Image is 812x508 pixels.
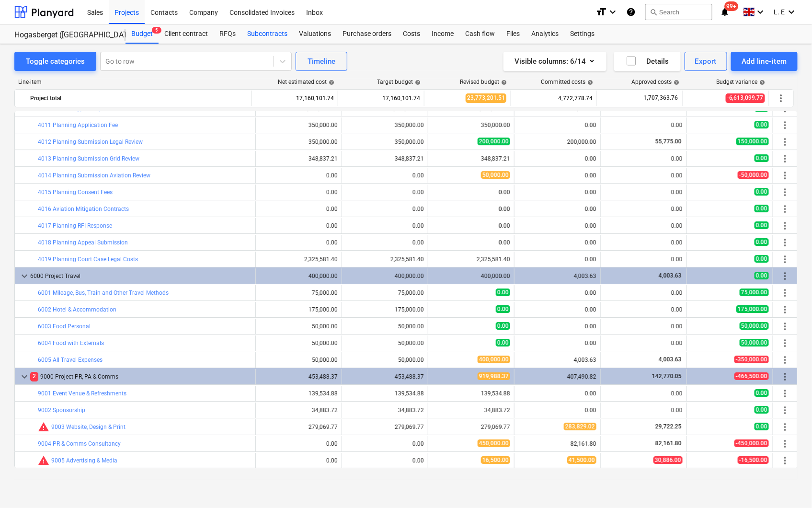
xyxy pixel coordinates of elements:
div: 0.00 [605,172,683,179]
button: Add line-item [731,52,798,71]
span: 200,000.00 [478,138,510,145]
div: Budget variance [716,79,766,85]
div: RFQs [214,24,241,44]
div: 0.00 [605,390,683,397]
div: 350,000.00 [260,139,338,145]
div: 2,325,581.40 [346,256,424,263]
div: Client contract [159,24,214,44]
div: 0.00 [346,172,424,179]
div: 0.00 [518,122,596,128]
div: 0.00 [518,155,596,162]
div: 0.00 [605,289,683,296]
span: Committed costs exceed revised budget [38,455,49,466]
div: Budget [126,24,159,44]
div: 350,000.00 [346,139,424,145]
span: 0.00 [496,289,510,296]
a: Purchase orders [337,24,397,44]
span: 30,886.00 [653,456,683,464]
span: help [758,80,766,85]
span: More actions [779,153,791,164]
span: More actions [779,388,791,399]
div: 0.00 [518,239,596,246]
div: 0.00 [518,306,596,313]
div: 0.00 [346,440,424,447]
div: 350,000.00 [432,122,510,128]
div: 50,000.00 [346,357,424,363]
span: help [327,80,334,85]
div: 279,069.77 [260,424,338,430]
div: Income [426,24,459,44]
div: 0.00 [260,440,338,447]
div: 0.00 [605,256,683,263]
a: Budget5 [126,24,159,44]
span: 50,000.00 [481,171,510,179]
a: Analytics [526,24,564,44]
a: Cash flow [459,24,501,44]
div: 0.00 [605,239,683,246]
i: keyboard_arrow_down [607,6,618,18]
div: 0.00 [260,172,338,179]
span: 0.00 [755,221,769,229]
div: 139,534.88 [346,390,424,397]
a: 6001 Mileage, Bus, Train and Other Travel Methods [38,289,169,296]
a: 6002 Hotel & Accommodation [38,306,116,313]
span: More actions [779,220,791,231]
span: More actions [779,136,791,148]
span: 919,988.37 [478,372,510,380]
div: 279,069.77 [432,424,510,430]
span: 1,707,363.76 [642,94,679,102]
div: 2,325,581.40 [432,256,510,263]
div: Visible columns : 6/14 [515,55,595,68]
a: 6005 All Travel Expenses [38,357,103,363]
div: 0.00 [518,407,596,414]
button: Timeline [296,52,347,71]
div: 0.00 [346,206,424,212]
div: 200,000.00 [518,139,596,145]
span: 55,775.00 [654,138,683,145]
div: Chatt-widget [764,462,812,508]
span: 142,770.05 [651,373,683,380]
span: 4,003.63 [658,356,683,363]
a: 4015 Planning Consent Fees [38,189,113,196]
div: Revised budget [460,79,507,85]
span: help [585,80,593,85]
div: 0.00 [518,323,596,330]
a: 4016 Aviation Mitigation Contracts [38,206,129,212]
a: 4017 Planning RFI Response [38,222,112,229]
span: More actions [779,354,791,366]
span: 175,000.00 [736,305,769,313]
span: help [413,80,421,85]
div: 9000 Project PR, PA & Comms [30,369,252,384]
span: More actions [779,237,791,248]
span: 82,161.80 [654,440,683,447]
span: More actions [779,254,791,265]
div: 0.00 [605,155,683,162]
div: 50,000.00 [260,323,338,330]
a: Costs [397,24,426,44]
a: 4019 Planning Court Case Legal Costs [38,256,138,263]
div: 6000 Project Travel [30,268,252,284]
span: 16,500.00 [481,456,510,464]
div: 453,488.37 [260,373,338,380]
a: 6003 Food Personal [38,323,91,330]
div: 0.00 [432,189,510,196]
div: 0.00 [346,457,424,464]
div: 0.00 [346,222,424,229]
div: Settings [564,24,600,44]
span: 29,722.25 [654,423,683,430]
div: 0.00 [260,222,338,229]
a: Subcontracts [241,24,293,44]
span: -466,500.00 [734,372,769,380]
button: Search [645,4,712,20]
span: 23,773,201.51 [466,93,506,103]
div: 400,000.00 [432,273,510,279]
div: 0.00 [260,457,338,464]
div: 34,883.72 [432,407,510,414]
a: 4018 Planning Appeal Submission [38,239,128,246]
span: More actions [779,304,791,315]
